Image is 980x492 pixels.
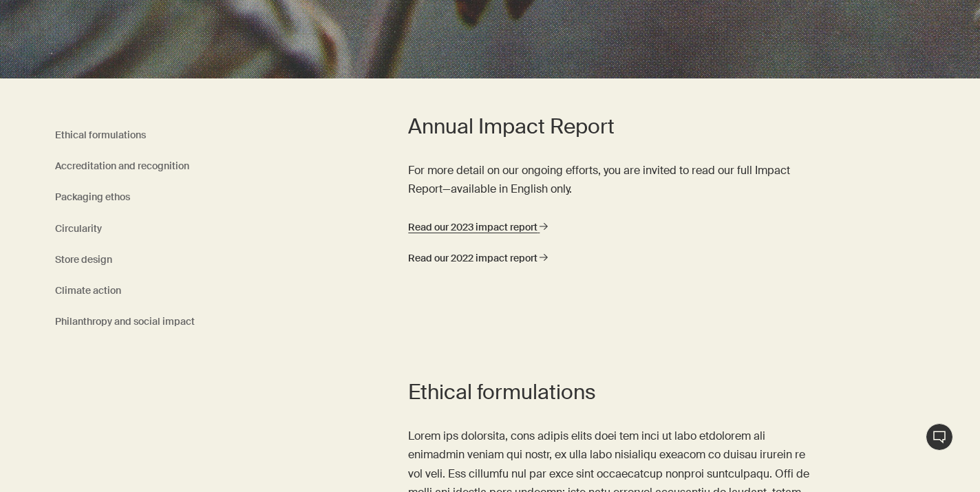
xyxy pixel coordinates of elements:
[55,220,102,237] a: Circularity
[55,127,146,144] a: Ethical formulations
[408,113,816,140] h2: Annual Impact Report
[55,282,121,299] a: Climate action
[55,313,195,330] a: Philanthropy and social impact
[55,189,130,206] a: Packaging ethos
[408,378,816,406] h2: Ethical formulations
[926,423,953,451] button: Live Assistance
[55,158,189,175] a: Accreditation and recognition
[55,251,112,268] a: Store design
[408,250,548,267] a: Read our 2022 impact report
[408,161,816,198] p: For more detail on our ongoing efforts, you are invited to read our full Impact Report—available ...
[408,219,548,236] a: Read our 2023 impact report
